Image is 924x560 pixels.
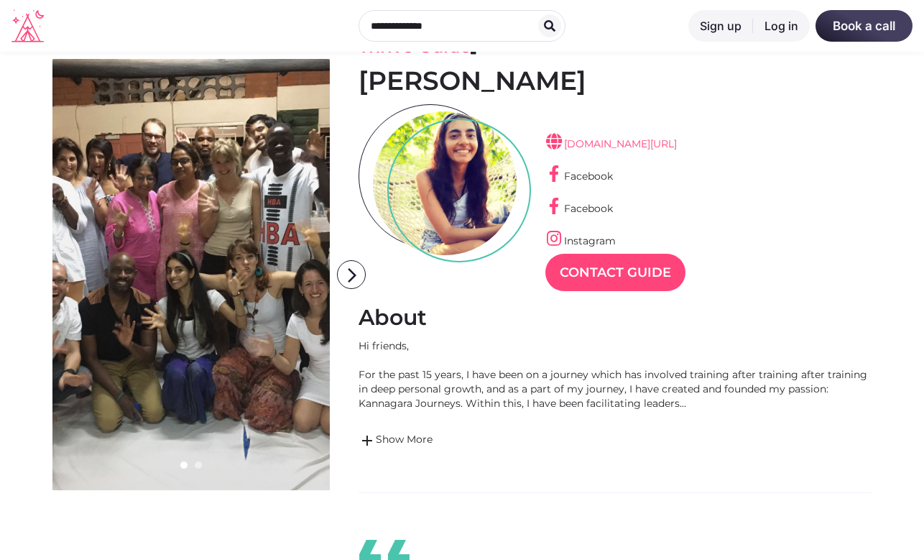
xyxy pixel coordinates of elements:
[359,432,872,449] a: addShow More
[359,432,376,449] span: add
[359,339,872,410] div: Hi friends, For the past 15 years, I have been on a journey which has involved training after tra...
[545,170,613,183] a: Facebook
[688,10,753,42] a: Sign up
[359,65,872,97] h1: [PERSON_NAME]
[545,137,677,150] a: [DOMAIN_NAME][URL]
[816,10,913,42] a: Book a call
[545,254,685,291] a: Contact Guide
[359,304,872,331] h2: About
[753,10,810,42] a: Log in
[545,234,616,247] a: Instagram
[545,202,613,215] a: Facebook
[338,261,366,290] i: arrow_forward_ios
